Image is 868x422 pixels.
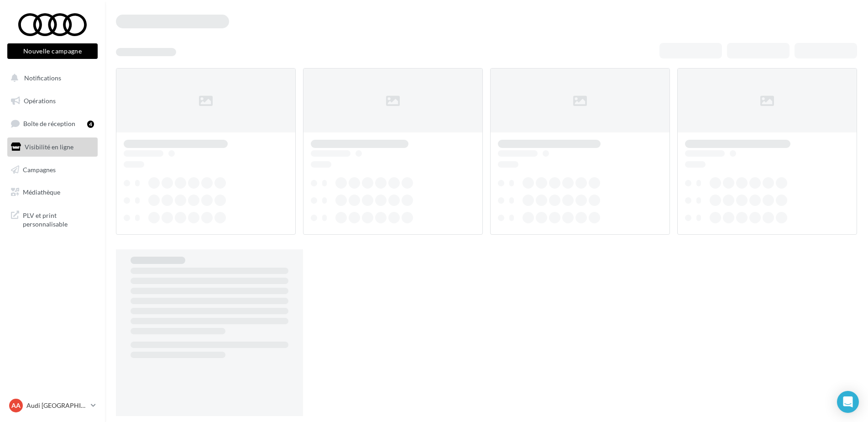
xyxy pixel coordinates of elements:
a: PLV et print personnalisable [5,206,99,232]
button: Nouvelle campagne [7,43,98,59]
span: Notifications [24,74,61,82]
a: Opérations [5,91,99,111]
span: AA [11,401,21,410]
span: Opérations [24,97,56,105]
a: Visibilité en ligne [5,137,99,157]
span: PLV et print personnalisable [23,209,94,229]
div: 4 [87,121,94,128]
span: Campagnes [23,165,56,173]
a: Campagnes [5,160,99,179]
span: Visibilité en ligne [25,143,73,151]
span: Boîte de réception [23,120,75,127]
a: AA Audi [GEOGRAPHIC_DATA] [7,397,98,414]
div: Open Intercom Messenger [837,391,859,413]
button: Notifications [5,69,96,88]
p: Audi [GEOGRAPHIC_DATA] [26,401,87,410]
span: Médiathèque [23,188,60,196]
a: Médiathèque [5,183,99,202]
a: Boîte de réception4 [5,114,99,133]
